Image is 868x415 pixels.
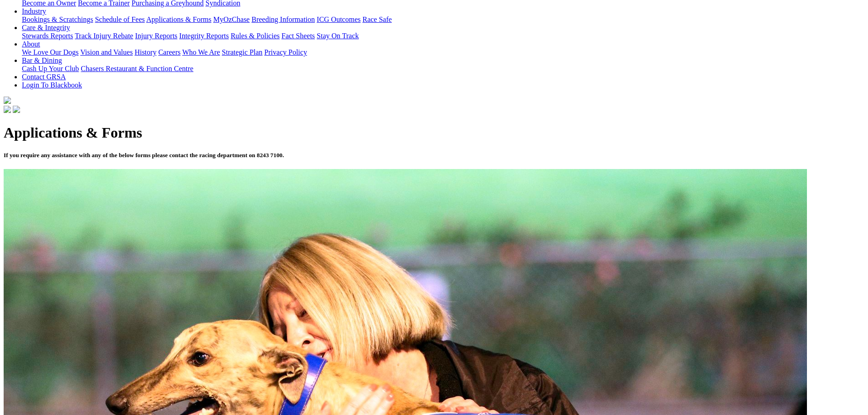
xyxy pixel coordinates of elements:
[22,24,70,31] a: Care & Integrity
[158,48,180,56] a: Careers
[80,48,133,56] a: Vision and Values
[252,15,315,23] a: Breeding Information
[95,15,144,23] a: Schedule of Fees
[134,48,156,56] a: History
[13,106,20,113] img: twitter.svg
[22,73,66,81] a: Contact GRSA
[22,65,79,72] a: Cash Up Your Club
[264,48,307,56] a: Privacy Policy
[146,15,211,23] a: Applications & Forms
[4,97,11,104] img: logo-grsa-white.png
[4,106,11,113] img: facebook.svg
[282,32,315,40] a: Fact Sheets
[22,56,62,64] a: Bar & Dining
[81,65,193,72] a: Chasers Restaurant & Function Centre
[135,32,177,40] a: Injury Reports
[22,32,864,40] div: Care & Integrity
[22,48,864,56] div: About
[75,32,133,40] a: Track Injury Rebate
[231,32,280,40] a: Rules & Policies
[22,7,46,15] a: Industry
[182,48,220,56] a: Who We Are
[4,152,864,159] h5: If you require any assistance with any of the below forms please contact the racing department on...
[317,32,359,40] a: Stay On Track
[179,32,229,40] a: Integrity Reports
[22,15,93,23] a: Bookings & Scratchings
[317,15,360,23] a: ICG Outcomes
[213,15,250,23] a: MyOzChase
[22,40,40,48] a: About
[22,32,73,40] a: Stewards Reports
[362,15,391,23] a: Race Safe
[4,124,864,141] h1: Applications & Forms
[22,48,78,56] a: We Love Our Dogs
[22,65,864,73] div: Bar & Dining
[222,48,262,56] a: Strategic Plan
[22,81,82,89] a: Login To Blackbook
[22,15,864,24] div: Industry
